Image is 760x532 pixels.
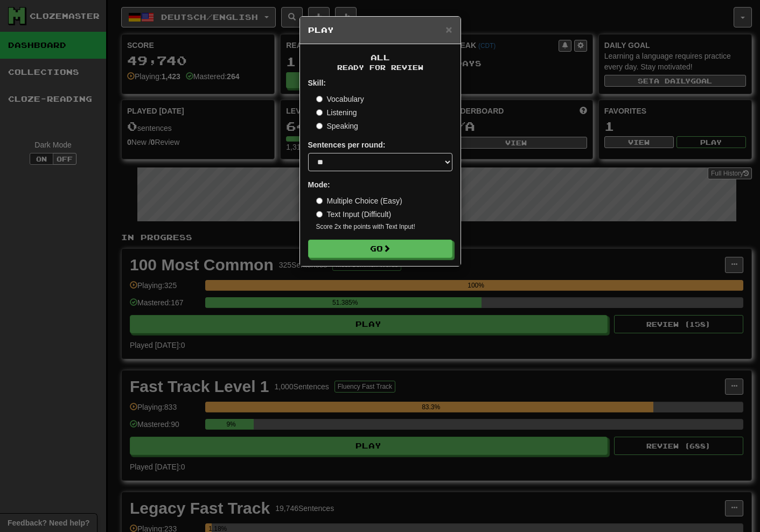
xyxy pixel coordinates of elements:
[316,222,452,232] small: Score 2x the points with Text Input !
[316,211,323,218] input: Text Input (Difficult)
[316,94,364,104] label: Vocabulary
[308,79,326,87] strong: Skill:
[371,53,390,62] span: All
[308,139,386,150] label: Sentences per round:
[316,96,323,102] input: Vocabulary
[308,180,330,189] strong: Mode:
[316,109,323,116] input: Listening
[316,209,392,220] label: Text Input (Difficult)
[316,107,357,118] label: Listening
[316,121,358,131] label: Speaking
[445,23,452,36] span: ×
[308,240,452,258] button: Go
[316,198,323,204] input: Multiple Choice (Easy)
[445,24,452,35] button: Close
[308,25,452,36] h5: Play
[308,63,452,72] small: Ready for Review
[316,123,323,129] input: Speaking
[316,195,402,206] label: Multiple Choice (Easy)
